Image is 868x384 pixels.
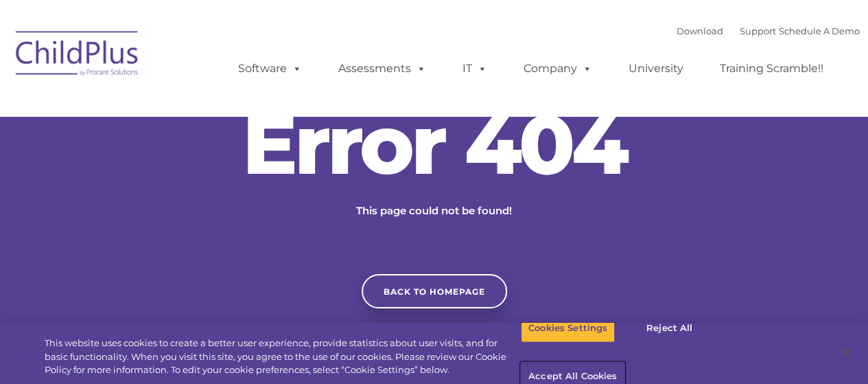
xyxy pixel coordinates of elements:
[449,55,501,82] a: IT
[9,21,146,90] img: ChildPlus by Procare Solutions
[45,337,521,377] div: This website uses cookies to create a better user experience, provide statistics about user visit...
[510,55,606,82] a: Company
[677,25,860,36] font: |
[740,25,776,36] a: Support
[224,55,316,82] a: Software
[615,55,697,82] a: University
[521,314,615,343] button: Cookies Settings
[706,55,837,82] a: Training Scramble!!
[290,203,578,219] p: This page could not be found!
[779,25,860,36] a: Schedule A Demo
[677,25,723,36] a: Download
[228,103,640,185] h2: Error 404
[626,314,712,343] button: Reject All
[362,274,507,308] a: Back to homepage
[325,55,440,82] a: Assessments
[831,337,861,368] button: Close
